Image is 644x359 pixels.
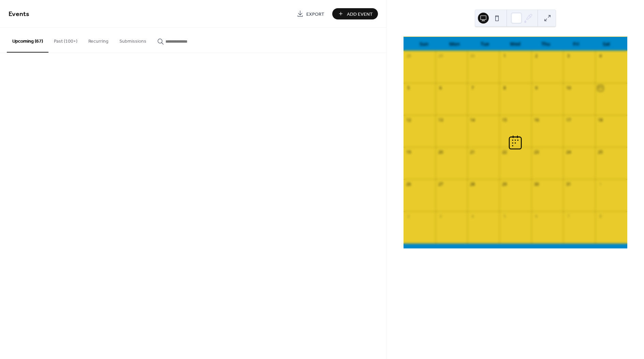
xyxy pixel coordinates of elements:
[306,11,324,18] span: Export
[533,117,539,123] div: 16
[438,53,443,59] div: 29
[470,117,475,123] div: 14
[406,53,411,59] div: 28
[406,117,411,123] div: 12
[48,28,83,52] button: Past (100+)
[533,214,539,219] div: 6
[347,11,373,18] span: Add Event
[406,149,411,155] div: 19
[438,182,443,187] div: 27
[406,182,411,187] div: 26
[500,37,530,51] div: Wed
[83,28,114,52] button: Recurring
[598,85,603,91] div: 11
[470,37,500,51] div: Tue
[533,149,539,155] div: 23
[566,117,571,123] div: 17
[439,37,470,51] div: Mon
[598,182,603,187] div: 1
[566,149,571,155] div: 24
[7,28,48,53] button: Upcoming (67)
[566,182,571,187] div: 31
[438,214,443,219] div: 3
[292,8,330,19] a: Export
[332,8,378,19] button: Add Event
[9,8,29,21] span: Events
[470,85,475,91] div: 7
[502,149,508,155] div: 22
[114,28,152,52] button: Submissions
[406,214,411,219] div: 2
[598,117,603,123] div: 18
[406,85,411,91] div: 5
[533,53,539,59] div: 2
[566,214,571,219] div: 7
[566,85,571,91] div: 10
[438,85,443,91] div: 6
[438,149,443,155] div: 20
[502,117,508,123] div: 15
[530,37,561,51] div: Thu
[502,85,508,91] div: 8
[598,53,603,59] div: 4
[533,85,539,91] div: 9
[533,182,539,187] div: 30
[561,37,591,51] div: Fri
[470,149,475,155] div: 21
[502,214,508,219] div: 5
[502,53,508,59] div: 1
[598,149,603,155] div: 25
[598,214,603,219] div: 8
[566,53,571,59] div: 3
[591,37,622,51] div: Sat
[502,182,508,187] div: 29
[470,214,475,219] div: 4
[470,182,475,187] div: 28
[438,117,443,123] div: 13
[409,37,439,51] div: Sun
[470,53,475,59] div: 30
